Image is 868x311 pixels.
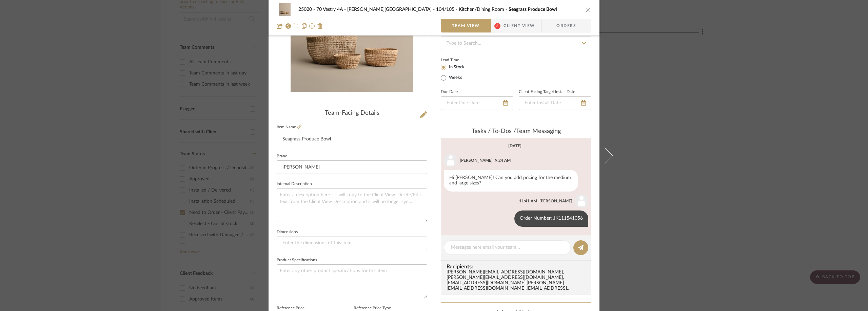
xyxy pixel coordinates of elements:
div: Hi [PERSON_NAME]! Can you add pricing for the medium and large sizes? [444,170,578,192]
span: Recipients: [447,264,588,270]
img: c3d587a8-186c-4c8b-86dd-5731ea502dd0_48x40.jpg [277,3,293,16]
span: Tasks / To-Dos / [472,128,516,134]
input: Enter Brand [277,160,427,174]
input: Type to Search… [441,37,591,50]
div: [DATE] [508,143,521,148]
button: close [585,6,591,13]
span: Client View [504,19,535,32]
img: user_avatar.png [575,194,588,208]
label: Client-Facing Target Install Date [519,90,575,94]
label: Internal Description [277,182,312,186]
span: 3 [494,23,500,29]
label: Lead Time [441,57,476,63]
img: Remove from project [317,23,323,29]
label: Brand [277,155,288,158]
input: Enter the dimensions of this item [277,237,427,250]
img: user_avatar.png [444,154,457,167]
div: [PERSON_NAME] [539,198,572,204]
label: Dimensions [277,230,298,234]
div: Team-Facing Details [277,110,427,117]
div: Order Number: JK111541056 [514,210,588,227]
label: Reference Price Type [354,307,391,310]
div: team Messaging [441,128,591,135]
span: Team View [452,19,480,32]
span: Seagrass Produce Bowl [509,7,557,12]
input: Enter Item Name [277,133,427,146]
div: [PERSON_NAME] [460,157,493,163]
span: Orders [549,19,584,32]
label: Reference Price [277,307,304,310]
label: Weeks [448,75,462,81]
div: [PERSON_NAME][EMAIL_ADDRESS][DOMAIN_NAME] , [PERSON_NAME][EMAIL_ADDRESS][DOMAIN_NAME] , [EMAIL_AD... [447,270,588,291]
input: Enter Install Date [519,96,591,110]
label: Due Date [441,90,458,94]
label: Product Specifications [277,259,317,262]
div: 9:24 AM [495,157,511,163]
label: Item Name [277,124,301,130]
input: Enter Due Date [441,96,513,110]
mat-radio-group: Select item type [441,63,476,82]
span: 25020 - 70 Vestry 4A - [PERSON_NAME][GEOGRAPHIC_DATA] [298,7,436,12]
label: In Stock [448,64,465,70]
div: 11:41 AM [519,198,537,204]
span: 104/105 - Kitchen/Dining Room [436,7,509,12]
